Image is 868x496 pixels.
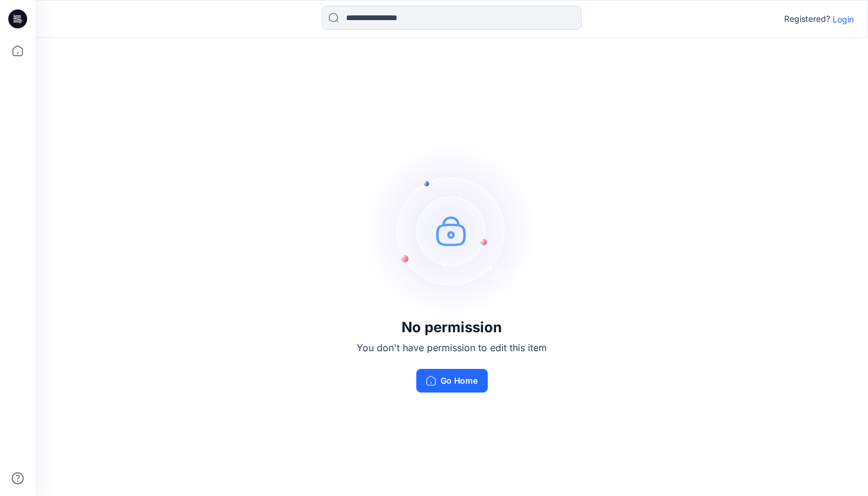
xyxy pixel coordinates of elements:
[784,12,830,26] p: Registered?
[416,369,488,393] button: Go Home
[357,341,547,355] p: You don't have permission to edit this item
[833,13,854,25] p: Login
[357,319,547,336] h3: No permission
[363,142,540,319] img: no-perm.svg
